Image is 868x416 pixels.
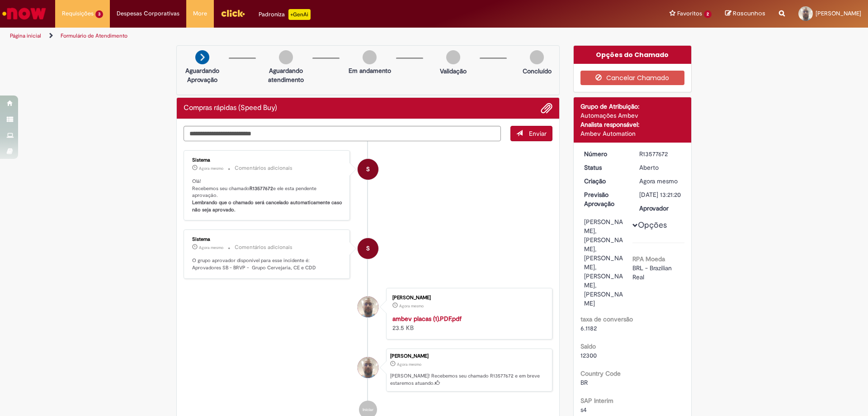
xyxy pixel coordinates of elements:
span: Requisições [62,9,94,18]
time: 29/09/2025 15:21:20 [397,362,421,367]
img: img-circle-grey.png [279,50,293,64]
p: Em andamento [349,66,391,75]
span: s4 [580,406,587,414]
b: taxa de conversão [580,315,633,323]
b: RPA Moeda [632,255,665,263]
img: img-circle-grey.png [363,50,377,64]
div: Padroniza [259,9,311,20]
span: [PERSON_NAME] [816,10,861,17]
img: img-circle-grey.png [446,50,460,64]
span: BRL - Brazilian Real [632,264,674,281]
span: Agora mesmo [199,166,223,171]
span: 12300 [580,351,597,359]
p: Validação [440,67,467,76]
div: 23.5 KB [392,314,543,332]
b: SAP Interim [580,397,613,405]
small: Comentários adicionais [235,244,292,251]
p: [PERSON_NAME]! Recebemos seu chamado R13577672 e em breve estaremos atuando. [390,373,547,387]
img: click_logo_yellow_360x200.png [221,6,245,20]
span: 3 [95,10,103,18]
div: Thiago Carvalho De Paiva [358,296,378,317]
div: [PERSON_NAME], [PERSON_NAME], [PERSON_NAME], [PERSON_NAME], [PERSON_NAME] [584,217,626,308]
dt: Previsão Aprovação [577,190,633,208]
span: Despesas Corporativas [117,9,179,18]
span: Enviar [529,129,547,138]
div: System [358,159,378,180]
div: System [358,238,378,259]
div: Grupo de Atribuição: [580,102,685,111]
li: Thiago Carvalho De Paiva [184,349,552,392]
div: 29/09/2025 15:21:20 [639,177,681,186]
a: Página inicial [10,32,41,39]
div: Sistema [192,158,343,163]
button: Enviar [510,126,552,141]
h2: Compras rápidas (Speed Buy) Histórico de tíquete [184,104,277,112]
div: Aberto [639,163,681,172]
span: S [366,238,370,259]
div: Sistema [192,237,343,242]
span: S [366,158,370,180]
div: Opções do Chamado [574,46,692,64]
span: Agora mesmo [639,177,678,185]
span: Agora mesmo [199,245,223,250]
b: Saldo [580,342,596,350]
div: R13577672 [639,149,681,158]
b: Country Code [580,369,621,378]
time: 29/09/2025 15:21:32 [199,166,223,171]
b: Lembrando que o chamado será cancelado automaticamente caso não seja aprovado. [192,199,344,213]
img: img-circle-grey.png [530,50,544,64]
p: Aguardando Aprovação [180,66,224,84]
div: Ambev Automation [580,129,685,138]
time: 29/09/2025 15:21:28 [199,245,223,250]
a: Rascunhos [725,10,765,18]
span: Favoritos [677,9,702,18]
small: Comentários adicionais [235,164,292,172]
dt: Número [577,149,633,158]
span: More [193,9,207,18]
div: Analista responsável: [580,120,685,129]
p: Olá! Recebemos seu chamado e ele esta pendente aprovação. [192,178,343,214]
span: 6.1182 [580,324,597,332]
p: O grupo aprovador disponível para esse incidente é: Aprovadores SB - BRVP - Grupo Cervejaria, CE ... [192,257,343,271]
a: Formulário de Atendimento [61,32,127,39]
button: Adicionar anexos [541,102,552,114]
span: Agora mesmo [399,303,424,309]
a: ambev placas (1).PDF.pdf [392,315,462,323]
img: ServiceNow [1,5,47,23]
textarea: Digite sua mensagem aqui... [184,126,501,141]
span: BR [580,378,588,387]
time: 29/09/2025 15:21:06 [399,303,424,309]
div: [PERSON_NAME] [390,354,547,359]
p: +GenAi [288,9,311,20]
b: R13577672 [250,185,273,192]
span: Agora mesmo [397,362,421,367]
div: [PERSON_NAME] [392,295,543,301]
dt: Aprovador [632,204,688,213]
dt: Criação [577,177,633,186]
time: 29/09/2025 15:21:20 [639,177,678,185]
dt: Status [577,163,633,172]
span: 2 [704,10,712,18]
span: Rascunhos [733,9,765,18]
button: Cancelar Chamado [580,71,685,85]
p: Aguardando atendimento [264,66,308,84]
p: Concluído [523,67,552,76]
div: Thiago Carvalho De Paiva [358,357,378,378]
div: [DATE] 13:21:20 [639,190,681,199]
ul: Trilhas de página [7,28,572,44]
img: arrow-next.png [195,50,209,64]
div: Automações Ambev [580,111,685,120]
